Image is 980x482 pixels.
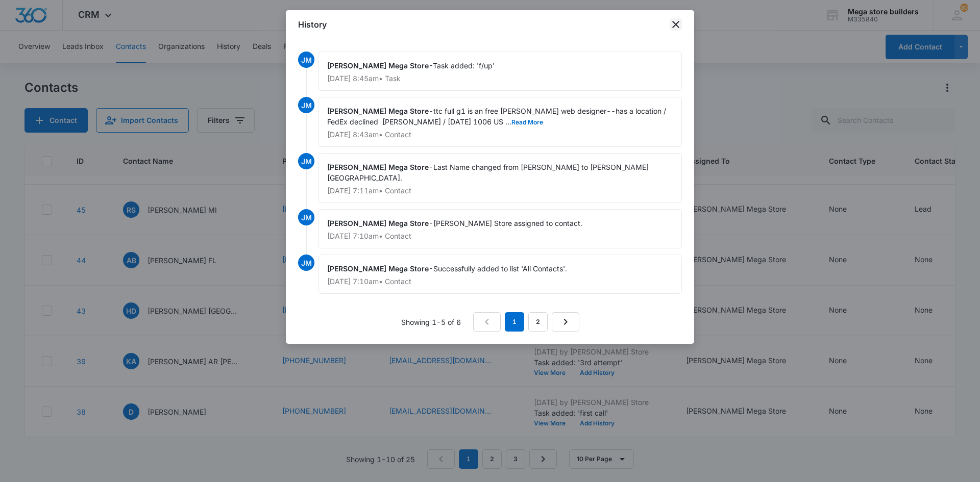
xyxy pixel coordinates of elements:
[298,97,314,113] span: JM
[327,107,668,126] span: ttc full g1 is an free [PERSON_NAME] web designer--has a location / FedEx declined [PERSON_NAME] ...
[298,255,314,271] span: JM
[327,233,673,240] p: [DATE] 7:10am • Contact
[552,312,579,332] a: Next Page
[298,153,314,169] span: JM
[318,153,682,203] div: -
[298,18,327,31] h1: History
[318,97,682,147] div: -
[327,107,429,115] span: [PERSON_NAME] Mega Store
[511,119,543,125] button: Read More
[327,187,673,194] p: [DATE] 7:11am • Contact
[298,209,314,225] span: JM
[318,52,682,91] div: -
[318,255,682,294] div: -
[433,219,582,227] span: [PERSON_NAME] Store assigned to contact.
[318,209,682,248] div: -
[327,264,429,273] span: [PERSON_NAME] Mega Store
[433,61,495,70] span: Task added: 'f/up'
[327,163,429,171] span: [PERSON_NAME] Mega Store
[327,163,653,182] span: Last Name changed from [PERSON_NAME] to [PERSON_NAME] [GEOGRAPHIC_DATA].
[505,312,524,332] em: 1
[528,312,548,332] a: Page 2
[670,18,682,31] button: close
[327,131,673,138] p: [DATE] 8:43am • Contact
[433,264,567,273] span: Successfully added to list 'All Contacts'.
[327,278,673,285] p: [DATE] 7:10am • Contact
[327,75,673,82] p: [DATE] 8:45am • Task
[401,317,461,327] p: Showing 1-5 of 6
[473,312,579,332] nav: Pagination
[327,219,429,227] span: [PERSON_NAME] Mega Store
[327,61,429,70] span: [PERSON_NAME] Mega Store
[298,52,314,68] span: JM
